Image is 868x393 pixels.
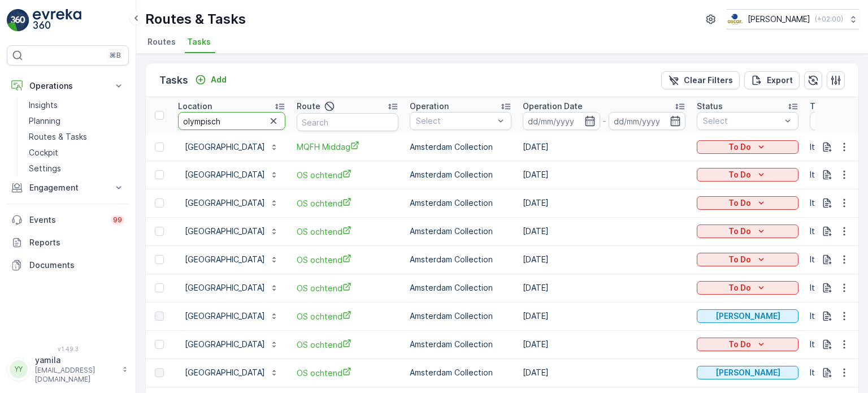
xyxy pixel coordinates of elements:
[661,71,740,89] button: Clear Filters
[697,281,798,295] button: To Do
[24,145,129,161] a: Cockpit
[185,282,265,293] p: [GEOGRAPHIC_DATA]
[523,112,600,130] input: dd/mm/yyyy
[297,367,398,379] a: OS ochtend
[29,237,124,248] p: Reports
[767,75,793,86] p: Export
[517,133,691,161] td: [DATE]
[29,147,58,158] p: Cockpit
[297,141,398,153] a: MQFH Middag
[297,113,398,131] input: Search
[748,14,810,25] p: [PERSON_NAME]
[29,80,106,92] p: Operations
[728,197,751,209] p: To Do
[297,226,398,237] a: OS ochtend
[697,338,798,351] button: To Do
[297,282,398,294] span: OS ochtend
[697,140,798,154] button: To Do
[728,226,751,237] p: To Do
[145,10,246,28] p: Routes & Tasks
[178,138,285,156] button: [GEOGRAPHIC_DATA]
[697,309,798,323] button: Geen Afval
[728,169,751,180] p: To Do
[110,51,121,60] p: ⌘B
[29,260,124,271] p: Documents
[728,141,751,153] p: To Do
[155,170,164,179] div: Toggle Row Selected
[609,112,686,130] input: dd/mm/yyyy
[404,161,517,189] td: Amsterdam Collection
[190,73,231,87] button: Add
[155,312,164,321] div: Toggle Row Selected
[727,13,743,25] img: basis-logo_rgb2x.png
[24,161,129,176] a: Settings
[697,101,723,112] p: Status
[178,101,212,112] p: Location
[185,310,265,322] p: [GEOGRAPHIC_DATA]
[185,197,265,209] p: [GEOGRAPHIC_DATA]
[517,359,691,387] td: [DATE]
[404,133,517,161] td: Amsterdam Collection
[35,366,116,384] p: [EMAIL_ADDRESS][DOMAIN_NAME]
[178,166,285,184] button: [GEOGRAPHIC_DATA]
[517,245,691,274] td: [DATE]
[155,255,164,264] div: Toggle Row Selected
[297,101,320,112] p: Route
[684,75,733,86] p: Clear Filters
[815,15,843,24] p: ( +02:00 )
[29,131,87,142] p: Routes & Tasks
[155,283,164,292] div: Toggle Row Selected
[416,115,494,127] p: Select
[178,112,285,130] input: Search
[517,274,691,302] td: [DATE]
[147,36,176,47] span: Routes
[404,302,517,330] td: Amsterdam Collection
[697,366,798,379] button: Geen Afval
[517,189,691,217] td: [DATE]
[297,310,398,322] a: OS ochtend
[29,214,104,226] p: Events
[155,227,164,236] div: Toggle Row Selected
[178,251,285,269] button: [GEOGRAPHIC_DATA]
[10,360,28,378] div: YY
[187,36,211,47] span: Tasks
[728,254,751,265] p: To Do
[29,182,106,193] p: Engagement
[410,101,449,112] p: Operation
[404,359,517,387] td: Amsterdam Collection
[404,217,517,245] td: Amsterdam Collection
[185,169,265,180] p: [GEOGRAPHIC_DATA]
[33,9,81,32] img: logo_light-DOdMpM7g.png
[155,340,164,349] div: Toggle Row Selected
[29,115,60,127] p: Planning
[697,253,798,266] button: To Do
[404,274,517,302] td: Amsterdam Collection
[727,9,859,29] button: [PERSON_NAME](+02:00)
[178,194,285,212] button: [GEOGRAPHIC_DATA]
[523,101,583,112] p: Operation Date
[29,100,58,111] p: Insights
[7,75,129,97] button: Operations
[185,254,265,265] p: [GEOGRAPHIC_DATA]
[7,176,129,199] button: Engagement
[728,282,751,293] p: To Do
[159,72,188,88] p: Tasks
[29,163,61,174] p: Settings
[185,226,265,237] p: [GEOGRAPHIC_DATA]
[7,355,129,384] button: YYyamila[EMAIL_ADDRESS][DOMAIN_NAME]
[178,335,285,353] button: [GEOGRAPHIC_DATA]
[178,279,285,297] button: [GEOGRAPHIC_DATA]
[703,115,781,127] p: Select
[297,197,398,209] span: OS ochtend
[697,224,798,238] button: To Do
[178,222,285,240] button: [GEOGRAPHIC_DATA]
[185,367,265,378] p: [GEOGRAPHIC_DATA]
[697,168,798,182] button: To Do
[517,161,691,189] td: [DATE]
[7,209,129,231] a: Events99
[297,254,398,266] span: OS ochtend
